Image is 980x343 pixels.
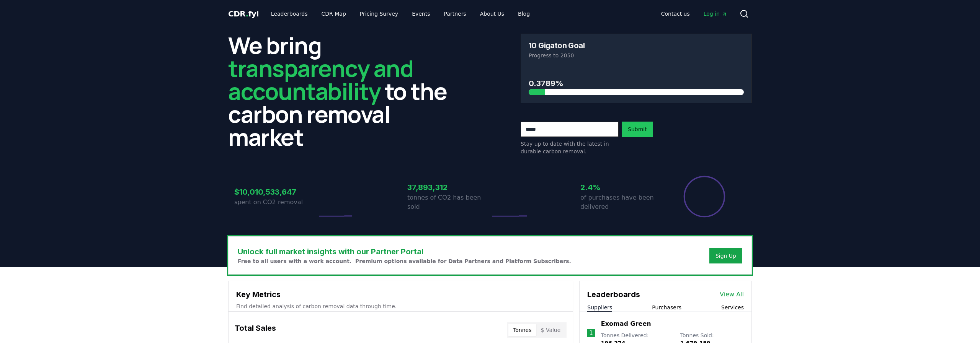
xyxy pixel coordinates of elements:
[354,7,404,21] a: Pricing Survey
[438,7,472,21] a: Partners
[508,324,536,336] button: Tonnes
[683,175,726,218] div: Percentage of sales delivered
[721,304,744,311] button: Services
[315,7,352,21] a: CDR Map
[228,34,459,148] h2: We bring to the carbon removal market
[228,8,259,19] a: CDR.fyi
[655,7,733,21] nav: Main
[228,52,413,107] span: transparency and accountability
[236,302,565,310] p: Find detailed analysis of carbon removal data through time.
[580,193,663,211] p: of purchases have been delivered
[406,7,436,21] a: Events
[521,140,619,155] p: Stay up to date with the latest in durable carbon removal.
[580,182,663,193] h3: 2.4%
[234,186,317,198] h3: $10,010,533,647
[587,289,640,300] h3: Leaderboards
[265,7,314,21] a: Leaderboards
[697,7,733,21] a: Log in
[238,257,571,265] p: Free to all users with a work account. Premium options available for Data Partners and Platform S...
[236,289,565,300] h3: Key Metrics
[238,246,571,257] h3: Unlock full market insights with our Partner Portal
[407,193,490,211] p: tonnes of CO2 has been sold
[235,322,276,338] h3: Total Sales
[529,42,585,49] h3: 10 Gigaton Goal
[512,7,536,21] a: Blog
[622,122,653,137] button: Submit
[536,324,565,336] button: $ Value
[652,304,681,311] button: Purchasers
[601,319,651,328] a: Exomad Green
[589,328,593,338] p: 1
[407,182,490,193] h3: 37,893,312
[529,78,744,89] h3: 0.3789%
[720,290,744,299] a: View All
[246,9,248,18] span: .
[709,248,742,263] button: Sign Up
[715,252,736,260] a: Sign Up
[704,10,727,18] span: Log in
[234,198,317,207] p: spent on CO2 removal
[587,304,612,311] button: Suppliers
[474,7,510,21] a: About Us
[529,52,744,59] p: Progress to 2050
[655,7,696,21] a: Contact us
[228,9,259,18] span: CDR fyi
[265,7,536,21] nav: Main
